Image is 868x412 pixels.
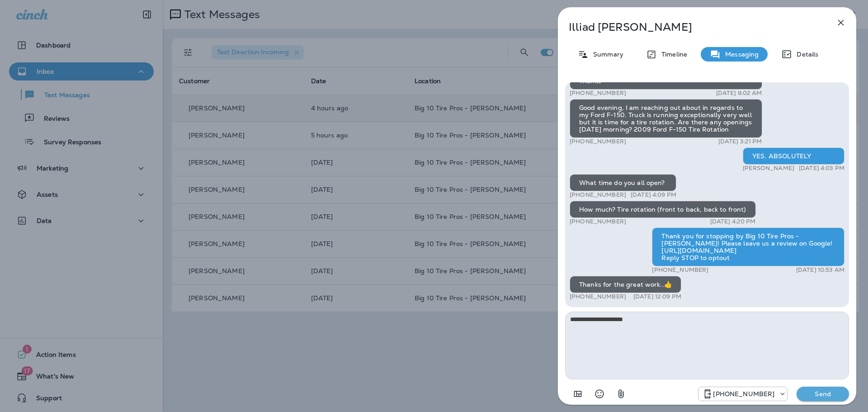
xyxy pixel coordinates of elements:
[589,51,623,58] p: Summary
[570,90,626,97] p: [PHONE_NUMBER]
[590,385,609,403] button: Select an emoji
[804,390,842,398] p: Send
[710,218,756,225] p: [DATE] 4:20 PM
[570,99,762,138] div: Good evening, I am reaching out about in regards to my Ford F-150. Truck is running exceptionally...
[792,51,818,58] p: Details
[743,165,794,172] p: [PERSON_NAME]
[713,390,774,398] p: [PHONE_NUMBER]
[570,191,626,199] p: [PHONE_NUMBER]
[570,276,681,293] div: Thanks for the great work..👍
[633,293,681,300] p: [DATE] 12:09 PM
[698,388,787,399] div: +1 (601) 808-4206
[570,201,756,218] div: How much? Tire rotation (front to back, back to front)
[718,138,762,145] p: [DATE] 3:21 PM
[657,51,687,58] p: Timeline
[652,266,708,274] p: [PHONE_NUMBER]
[799,165,844,172] p: [DATE] 4:03 PM
[570,138,626,145] p: [PHONE_NUMBER]
[797,387,849,401] button: Send
[570,174,676,191] div: What time do you all open?
[631,191,676,199] p: [DATE] 4:09 PM
[570,218,626,225] p: [PHONE_NUMBER]
[721,51,759,58] p: Messaging
[569,385,587,403] button: Add in a premade template
[796,266,844,274] p: [DATE] 10:53 AM
[570,293,626,300] p: [PHONE_NUMBER]
[743,147,844,165] div: YES. ABSOLUTELY
[716,90,762,97] p: [DATE] 8:02 AM
[569,21,816,33] p: Illiad [PERSON_NAME]
[652,227,844,266] div: Thank you for stopping by Big 10 Tire Pros - [PERSON_NAME]! Please leave us a review on Google! [...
